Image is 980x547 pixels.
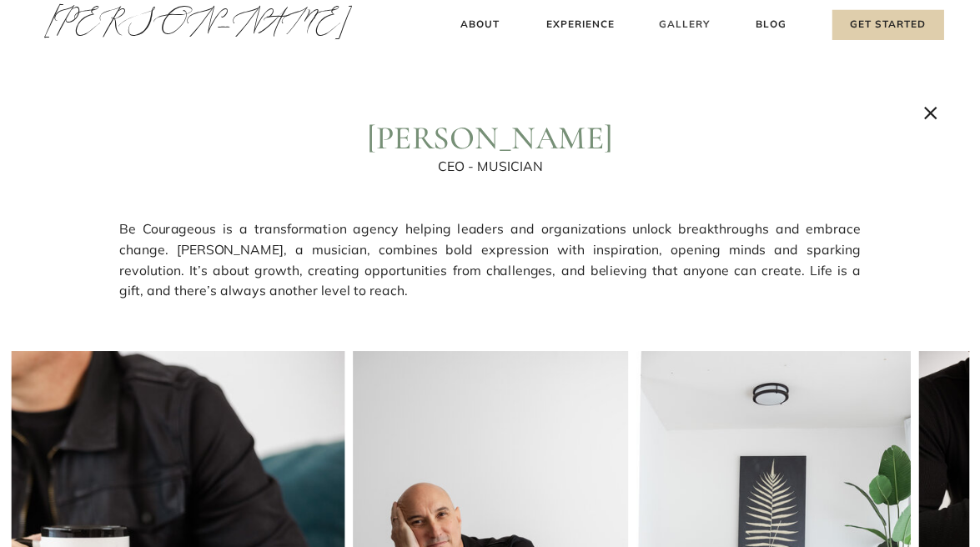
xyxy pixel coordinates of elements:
[119,198,861,323] p: Be Courageous is a transformation agency helping leaders and organizations unlock breakthroughs a...
[544,17,616,34] a: Experience
[752,17,790,34] a: Blog
[308,156,673,169] h2: CEO - Musician
[455,17,504,34] a: About
[832,10,944,40] a: Get Started
[657,17,712,34] a: Gallery
[310,118,670,152] h2: [PERSON_NAME]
